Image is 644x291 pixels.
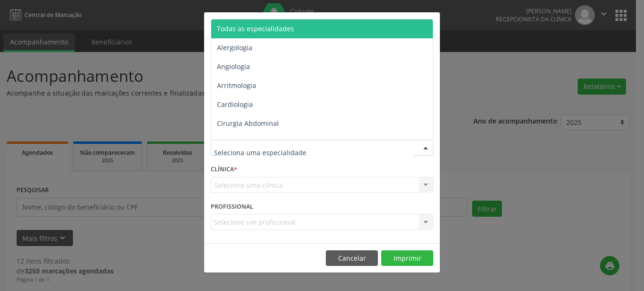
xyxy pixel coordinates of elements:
[211,162,237,177] label: CLÍNICA
[217,100,253,109] span: Cardiologia
[214,143,414,162] input: Seleciona uma especialidade
[217,119,279,128] span: Cirurgia Abdominal
[217,62,250,71] span: Angiologia
[211,199,253,214] label: PROFISSIONAL
[211,19,319,31] h5: Relatório de agendamentos
[217,43,252,52] span: Alergologia
[217,24,294,33] span: Todas as especialidades
[217,138,275,147] span: Cirurgia Bariatrica
[217,81,256,90] span: Arritmologia
[421,12,440,35] button: Close
[326,250,378,266] button: Cancelar
[381,250,433,266] button: Imprimir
